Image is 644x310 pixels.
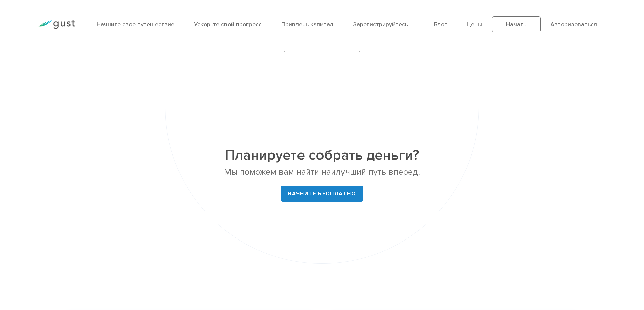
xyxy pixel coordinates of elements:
a: Начните свое путешествие [97,21,174,28]
font: Мы поможем вам найти наилучший путь вперед. [224,167,420,177]
font: Начните бесплатно [288,190,356,197]
font: Начать [506,21,526,28]
a: Блог [434,21,447,28]
font: Планируете собрать деньги? [225,147,419,164]
a: Начать [492,16,541,32]
a: Ускорьте свой прогресс [194,21,262,28]
a: Авторизоваться [550,21,597,28]
a: Начните бесплатно [281,186,363,202]
a: Зарегистрируйтесь [353,21,408,28]
a: Привлечь капитал [281,21,333,28]
a: Цены [467,21,482,28]
img: Логотип Порыва [37,20,75,29]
